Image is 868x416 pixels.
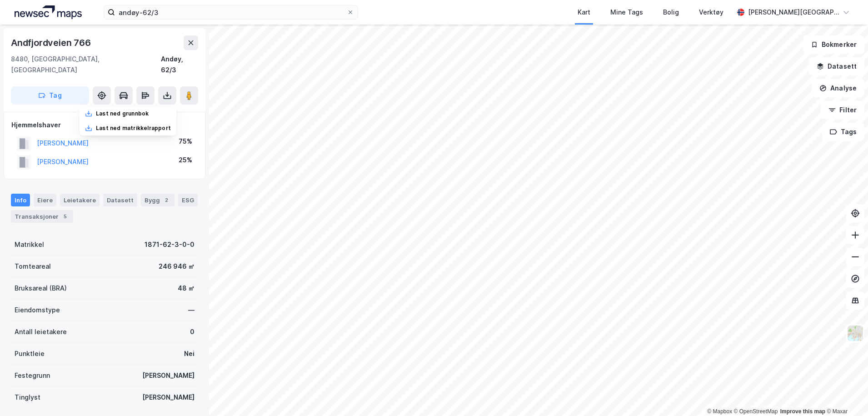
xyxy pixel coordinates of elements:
button: Tag [11,86,89,105]
div: Andfjordveien 766 [11,35,93,50]
div: Bolig [663,7,679,18]
div: 75% [179,136,192,147]
div: 246 946 ㎡ [159,261,195,272]
div: Tomteareal [15,261,51,272]
div: Bruksareal (BRA) [15,283,67,294]
div: 8480, [GEOGRAPHIC_DATA], [GEOGRAPHIC_DATA] [11,54,161,75]
a: Improve this map [780,408,825,415]
input: Søk på adresse, matrikkel, gårdeiere, leietakere eller personer [115,5,347,19]
button: Tags [822,123,864,141]
div: Antall leietakere [15,326,67,337]
div: [PERSON_NAME] [142,370,195,381]
div: Datasett [103,194,137,206]
div: Kontrollprogram for chat [823,372,868,416]
div: 25% [179,155,192,165]
div: Hjemmelshaver [11,120,198,130]
div: 2 [162,195,171,205]
div: Punktleie [15,348,45,359]
div: Matrikkel [15,239,44,250]
div: 48 ㎡ [178,283,195,294]
img: logo.a4113a55bc3d86da70a041830d287a7e.svg [15,5,82,19]
div: Verktøy [699,7,723,18]
div: Info [11,194,30,206]
div: Last ned grunnbok [96,110,149,117]
button: Analyse [812,79,864,97]
a: Mapbox [707,408,732,415]
div: 1871-62-3-0-0 [145,239,195,250]
div: Andøy, 62/3 [161,54,198,75]
div: Kart [578,7,590,18]
div: Eiendomstype [15,305,60,316]
div: Festegrunn [15,370,50,381]
div: Transaksjoner [11,210,73,223]
div: 5 [60,212,70,221]
div: Bygg [141,194,175,206]
button: Bokmerker [803,35,864,54]
div: ESG [178,194,198,206]
div: Nei [184,348,195,359]
div: [PERSON_NAME] [142,392,195,403]
img: Z [847,325,864,342]
div: Mine Tags [610,7,643,18]
div: [PERSON_NAME][GEOGRAPHIC_DATA] [748,7,839,18]
a: OpenStreetMap [734,408,778,415]
button: Datasett [809,57,864,75]
div: — [188,305,195,316]
div: Eiere [34,194,56,206]
div: 0 [190,326,195,337]
button: Filter [821,101,864,119]
iframe: Chat Widget [823,372,868,416]
div: Tinglyst [15,392,40,403]
div: Last ned matrikkelrapport [96,125,171,132]
div: Leietakere [60,194,100,206]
